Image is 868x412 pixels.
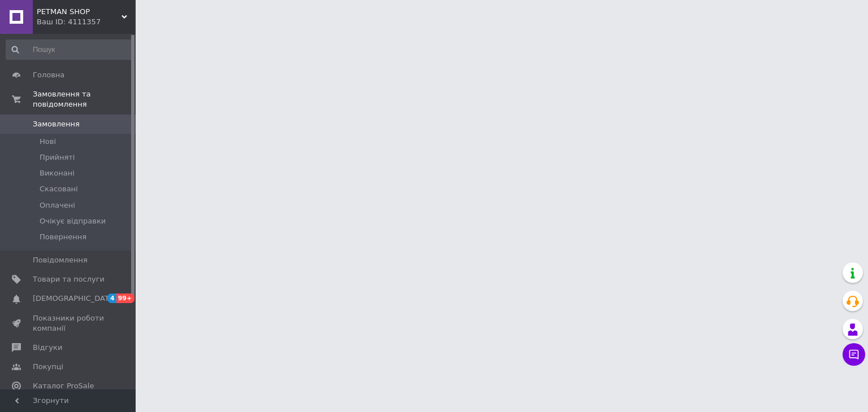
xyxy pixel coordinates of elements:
span: PETMAN SHOP [37,7,121,17]
span: 4 [107,293,116,303]
span: Нові [40,137,56,147]
span: Товари та послуги [33,274,105,284]
span: Повернення [40,232,86,242]
input: Пошук [6,40,133,60]
span: [DEMOGRAPHIC_DATA] [33,293,116,304]
span: Замовлення та повідомлення [33,89,136,109]
span: Показники роботи компанії [33,313,105,334]
span: Покупці [33,362,63,372]
span: Скасовані [40,184,78,194]
span: Очікує відправки [40,216,106,226]
span: Каталог ProSale [33,381,94,391]
span: Повідомлення [33,255,88,265]
span: Оплачені [40,200,75,211]
span: Замовлення [33,119,80,129]
span: 99+ [116,293,135,303]
button: Чат з покупцем [843,343,865,366]
div: Ваш ID: 4111357 [37,17,136,27]
span: Виконані [40,168,75,178]
span: Прийняті [40,152,75,163]
span: Відгуки [33,343,62,353]
span: Головна [33,70,64,80]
